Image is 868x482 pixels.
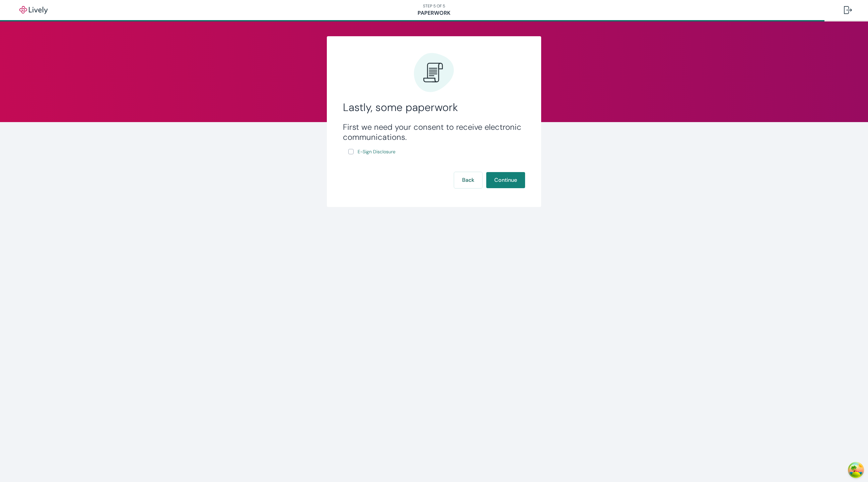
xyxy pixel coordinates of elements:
img: Lively [15,6,52,14]
h2: Lastly, some paperwork [343,101,525,114]
a: e-sign disclosure document [356,148,397,156]
button: Continue [486,172,525,188]
span: E-Sign Disclosure [358,148,395,155]
button: Back [454,172,482,188]
button: Open Tanstack query devtools [849,463,863,477]
button: Log out [839,2,857,18]
h3: First we need your consent to receive electronic communications. [343,122,525,142]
